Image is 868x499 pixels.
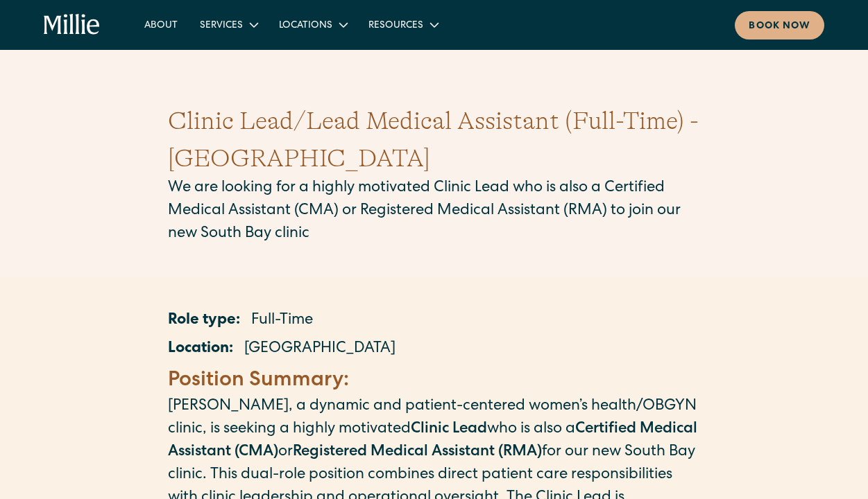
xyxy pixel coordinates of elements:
div: Locations [268,13,357,36]
div: Resources [368,19,423,33]
div: Services [189,13,268,36]
p: Role type: [168,310,240,333]
a: home [44,14,100,36]
a: Book now [735,11,824,40]
div: Services [200,19,243,33]
div: Locations [279,19,332,33]
h4: ‍ [168,367,701,396]
p: [GEOGRAPHIC_DATA] [244,338,395,361]
strong: Position Summary: [168,371,349,392]
strong: Registered Medical Assistant (RMA) [293,445,542,460]
p: Full-Time [251,310,313,333]
div: Book now [749,19,810,34]
h1: Clinic Lead/Lead Medical Assistant (Full-Time) - [GEOGRAPHIC_DATA] [168,103,701,177]
p: We are looking for a highly motivated Clinic Lead who is also a Certified Medical Assistant (CMA)... [168,177,701,246]
div: Resources [357,13,448,36]
a: About [133,13,189,36]
p: Location: [168,338,233,361]
strong: Clinic Lead [411,422,487,437]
